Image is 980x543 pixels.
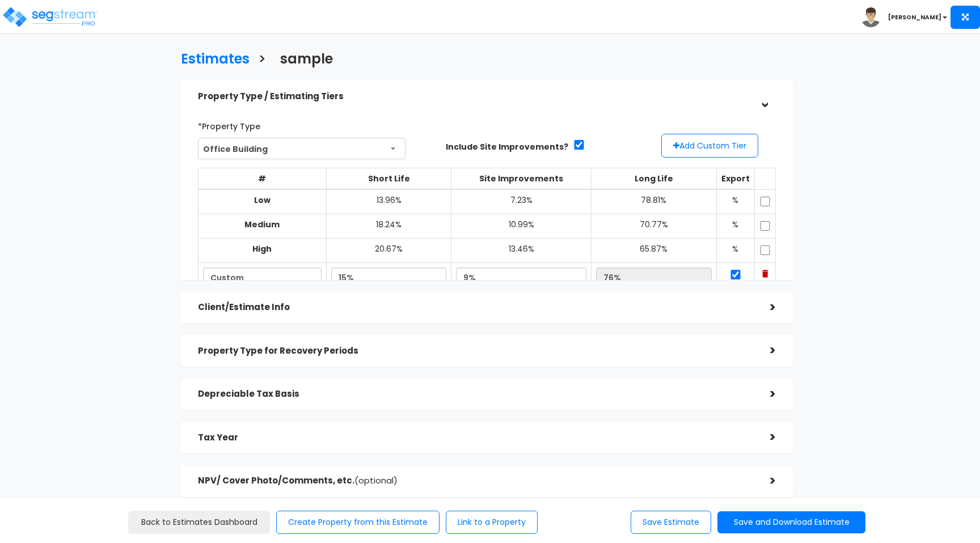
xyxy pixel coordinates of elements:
[198,168,326,190] th: #
[198,138,405,160] span: Office Building
[326,214,451,238] td: 18.24%
[716,238,754,262] td: %
[254,194,271,206] b: Low
[753,385,776,403] div: >
[272,40,333,75] a: sample
[716,168,754,190] th: Export
[591,168,716,190] th: Long Life
[198,92,753,101] h5: Property Type / Estimating Tiers
[198,476,753,486] h5: NPV/ Cover Photo/Comments, etc.
[451,189,591,214] td: 7.23%
[198,303,753,312] h5: Client/Estimate Info
[753,429,776,446] div: >
[326,168,451,190] th: Short Life
[716,214,754,238] td: %
[244,219,280,230] b: Medium
[591,238,716,262] td: 65.87%
[451,168,591,190] th: Site Improvements
[276,511,440,534] button: Create Property from this Estimate
[591,214,716,238] td: 70.77%
[591,189,716,214] td: 78.81%
[717,511,865,533] button: Save and Download Estimate
[753,299,776,316] div: >
[128,511,270,534] a: Back to Estimates Dashboard
[753,472,776,490] div: >
[172,40,250,75] a: Estimates
[198,138,406,159] span: Office Building
[198,433,753,443] h5: Tax Year
[252,243,272,254] b: High
[451,214,591,238] td: 10.99%
[451,238,591,262] td: 13.46%
[280,52,333,69] h3: sample
[888,13,941,22] b: [PERSON_NAME]
[258,52,266,69] h3: >
[326,238,451,262] td: 20.67%
[446,141,568,152] label: Include Site Improvements?
[354,474,398,486] span: (optional)
[762,270,768,278] img: Trash Icon
[631,511,711,534] button: Save Estimate
[716,189,754,214] td: %
[753,342,776,359] div: >
[446,511,538,534] button: Link to a Property
[755,86,773,108] div: >
[198,117,260,132] label: *Property Type
[181,52,250,69] h3: Estimates
[661,134,758,158] button: Add Custom Tier
[198,389,753,399] h5: Depreciable Tax Basis
[861,7,881,27] img: avatar.png
[198,346,753,356] h5: Property Type for Recovery Periods
[2,6,98,28] img: logo_pro_r.png
[326,189,451,214] td: 13.96%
